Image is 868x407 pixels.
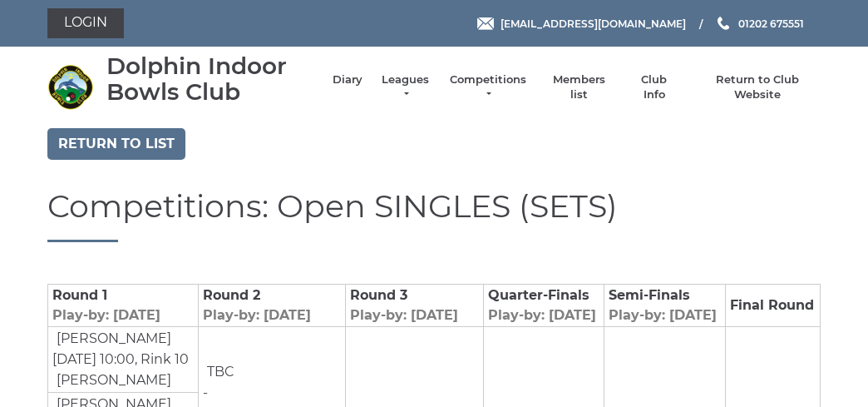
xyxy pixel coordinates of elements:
[203,307,311,323] span: Play-by: [DATE]
[630,72,678,102] a: Club Info
[47,189,821,243] h1: Competitions: Open SINGLES (SETS)
[350,307,458,323] span: Play-by: [DATE]
[47,8,124,38] a: Login
[604,285,725,327] td: Semi-Finals
[47,64,93,110] img: Dolphin Indoor Bowls Club
[725,285,820,327] td: Final Round
[695,72,821,102] a: Return to Club Website
[501,17,686,29] span: [EMAIL_ADDRESS][DOMAIN_NAME]
[718,17,729,30] img: Phone us
[48,285,199,327] td: Round 1
[609,307,717,323] span: Play-by: [DATE]
[488,307,596,323] span: Play-by: [DATE]
[484,285,604,327] td: Quarter-Finals
[199,285,346,327] td: Round 2
[379,72,432,102] a: Leagues
[203,361,235,383] td: TBC
[477,16,686,32] a: Email [EMAIL_ADDRESS][DOMAIN_NAME]
[448,72,528,102] a: Competitions
[48,327,199,393] td: [DATE] 10:00, Rink 10
[477,17,494,30] img: Email
[106,53,316,105] div: Dolphin Indoor Bowls Club
[738,17,804,29] span: 01202 675551
[544,72,613,102] a: Members list
[715,16,804,32] a: Phone us 01202 675551
[47,128,185,160] a: Return to list
[52,307,160,323] span: Play-by: [DATE]
[346,285,484,327] td: Round 3
[52,370,172,391] td: [PERSON_NAME]
[333,72,362,87] a: Diary
[52,328,172,350] td: [PERSON_NAME]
